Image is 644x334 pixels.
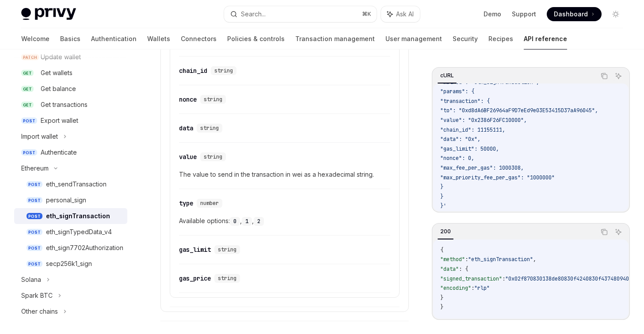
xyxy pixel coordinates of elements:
[440,256,465,263] span: "method"
[14,176,127,192] a: POSTeth_sendTransaction
[459,266,468,273] span: : {
[488,28,513,49] a: Recipes
[14,208,127,224] a: POSTeth_signTransaction
[21,274,41,285] div: Solana
[91,28,137,49] a: Authentication
[440,294,443,301] span: }
[21,70,34,76] span: GET
[613,226,624,238] button: Ask AI
[27,213,42,220] span: POST
[227,28,285,49] a: Policies & controls
[440,285,471,292] span: "encoding"
[14,256,127,272] a: POSTsecp256k1_sign
[385,28,442,49] a: User management
[440,183,443,190] span: }
[41,99,88,110] div: Get transactions
[179,152,197,161] div: value
[471,285,474,292] span: :
[46,211,110,221] div: eth_signTransaction
[440,164,524,171] span: "max_fee_per_gas": 1000308,
[242,217,252,226] code: 1
[181,28,217,49] a: Connectors
[14,192,127,208] a: POSTpersonal_sign
[438,226,453,237] div: 200
[46,179,107,190] div: eth_sendTransaction
[440,107,598,114] span: "to": "0xd8dA6BF26964aF9D7eEd9e03E53415D37aA96045",
[474,285,490,292] span: "rlp"
[440,247,443,254] span: {
[440,145,499,152] span: "gas_limit": 50000,
[440,202,446,209] span: }'
[440,79,539,86] span: "method": "eth_signTransaction",
[440,304,443,311] span: }
[21,149,37,156] span: POST
[46,195,86,205] div: personal_sign
[179,245,211,254] div: gas_limit
[14,81,127,97] a: GETGet balance
[14,97,127,113] a: GETGet transactions
[27,181,42,188] span: POST
[14,144,127,160] a: POSTAuthenticate
[468,256,533,263] span: "eth_signTransaction"
[46,227,112,237] div: eth_signTypedData_v4
[179,199,193,208] div: type
[241,9,266,19] div: Search...
[440,98,490,105] span: "transaction": {
[218,246,236,253] span: string
[440,266,459,273] span: "data"
[204,153,222,160] span: string
[179,66,207,75] div: chain_id
[440,275,502,282] span: "signed_transaction"
[381,6,420,22] button: Ask AI
[179,95,197,104] div: nonce
[60,28,80,49] a: Basics
[21,163,49,174] div: Ethereum
[27,229,42,235] span: POST
[21,8,76,20] img: light logo
[440,193,443,200] span: }
[554,10,588,19] span: Dashboard
[440,117,527,124] span: "value": "0x2386F26FC10000",
[224,6,377,22] button: Search...⌘K
[21,290,53,301] div: Spark BTC
[46,258,92,269] div: secp256k1_sign
[598,70,610,82] button: Copy the contents from the code block
[21,102,34,108] span: GET
[230,217,240,226] code: 0
[41,68,72,78] div: Get wallets
[200,200,219,207] span: number
[41,147,77,158] div: Authenticate
[484,10,501,19] a: Demo
[362,11,371,18] span: ⌘ K
[46,243,123,253] div: eth_sign7702Authorization
[613,70,624,82] button: Ask AI
[465,256,468,263] span: :
[438,70,457,81] div: cURL
[14,113,127,129] a: POSTExport wallet
[147,28,170,49] a: Wallets
[214,67,233,74] span: string
[14,65,127,81] a: GETGet wallets
[204,96,222,103] span: string
[200,125,219,132] span: string
[440,88,474,95] span: "params": {
[524,28,567,49] a: API reference
[609,7,623,21] button: Toggle dark mode
[21,131,58,142] div: Import wallet
[440,174,555,181] span: "max_priority_fee_per_gas": "1000000"
[27,197,42,204] span: POST
[21,28,50,49] a: Welcome
[41,115,78,126] div: Export wallet
[512,10,536,19] a: Support
[547,7,602,21] a: Dashboard
[14,224,127,240] a: POSTeth_signTypedData_v4
[179,169,390,180] span: The value to send in the transaction in wei as a hexadecimal string.
[440,136,480,143] span: "data": "0x",
[440,155,474,162] span: "nonce": 0,
[27,245,42,251] span: POST
[598,226,610,238] button: Copy the contents from the code block
[295,28,375,49] a: Transaction management
[14,240,127,256] a: POSTeth_sign7702Authorization
[179,274,211,283] div: gas_price
[396,10,414,19] span: Ask AI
